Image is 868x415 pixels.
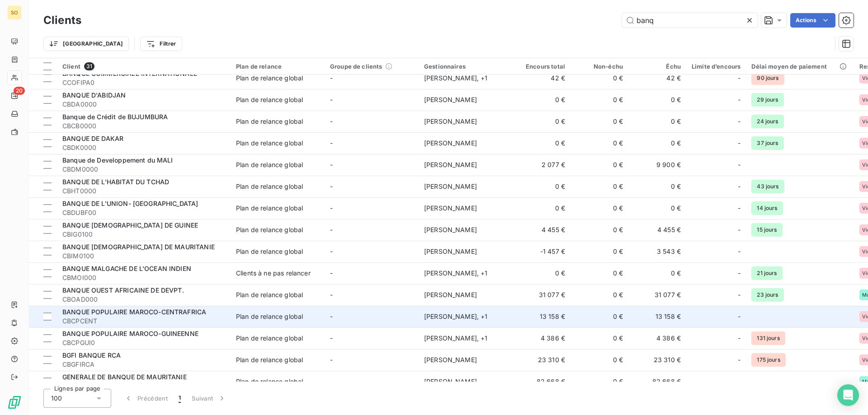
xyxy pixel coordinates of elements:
div: Plan de relance global [236,290,303,299]
span: [PERSON_NAME] [424,378,477,385]
td: 23 310 € [628,349,686,371]
span: 20 [14,87,25,95]
span: CBIG0100 [62,230,225,239]
span: GENERALE DE BANQUE DE MAURITANIE [62,373,187,381]
span: CBCB0000 [62,121,225,131]
span: CBDK0000 [62,143,225,152]
span: - [330,139,333,147]
span: - [330,96,333,103]
td: 0 € [628,197,686,219]
span: - [330,269,333,277]
td: 4 455 € [628,219,686,241]
td: 31 077 € [628,284,686,306]
div: Clients à ne pas relancer [236,269,311,278]
span: BANQUE DE DAKAR [62,135,123,142]
td: 82 668 € [628,371,686,392]
span: - [738,95,741,104]
div: Plan de relance global [236,95,303,104]
div: [PERSON_NAME] , + 1 [424,74,507,83]
span: [PERSON_NAME] [424,182,477,190]
div: Plan de relance global [236,312,303,321]
div: Plan de relance global [236,182,303,191]
span: 15 jours [751,223,782,237]
div: Non-échu [576,63,623,70]
td: 4 386 € [628,327,686,349]
td: 0 € [628,176,686,197]
span: - [738,204,741,213]
td: 82 668 € [513,371,571,392]
div: Limite d’encours [692,63,741,70]
td: 0 € [571,111,628,132]
td: 13 158 € [628,306,686,327]
button: 1 [173,389,186,408]
div: Plan de relance global [236,334,303,343]
button: Précédent [118,389,173,408]
span: - [330,291,333,298]
td: 42 € [513,67,571,89]
h3: Clients [43,12,81,28]
input: Rechercher [622,13,758,28]
div: Plan de relance [236,63,319,70]
td: 0 € [571,327,628,349]
span: - [738,290,741,299]
span: Banque de Developpement du MALI [62,156,173,164]
td: 0 € [628,262,686,284]
span: Client [62,63,80,70]
span: CBOAD000 [62,295,225,304]
span: BANQUE POPULAIRE MAROCO-GUINEENNE [62,330,198,337]
span: BANQUE [DEMOGRAPHIC_DATA] DE MAURITANIE [62,243,215,251]
div: Plan de relance global [236,117,303,126]
span: - [738,74,741,83]
span: Banque de Crédit de BUJUMBURA [62,113,168,121]
td: 0 € [571,262,628,284]
span: CBHT0000 [62,187,225,196]
div: Plan de relance global [236,377,303,386]
span: 37 jours [751,136,783,150]
span: 31 [84,62,94,70]
span: - [738,247,741,256]
td: 0 € [628,132,686,154]
td: 0 € [513,262,571,284]
td: 0 € [571,197,628,219]
span: CBDA0000 [62,100,225,109]
span: - [738,334,741,343]
img: Logo LeanPay [7,395,22,410]
span: BANQUE [DEMOGRAPHIC_DATA] DE GUINEE [62,221,198,229]
span: CBCPGUI0 [62,338,225,347]
span: - [738,139,741,148]
span: - [330,161,333,168]
span: 1 [179,394,181,403]
td: 0 € [513,197,571,219]
span: 43 jours [751,180,784,193]
span: - [738,377,741,386]
td: -1 457 € [513,241,571,262]
div: [PERSON_NAME] , + 1 [424,334,507,343]
div: Plan de relance global [236,204,303,213]
div: Plan de relance global [236,247,303,256]
td: 9 900 € [628,154,686,176]
div: Délai moyen de paiement [751,63,848,70]
button: Actions [790,13,835,28]
td: 0 € [571,371,628,392]
div: Plan de relance global [236,160,303,169]
td: 0 € [571,132,628,154]
td: 31 077 € [513,284,571,306]
span: - [738,312,741,321]
td: 42 € [628,67,686,89]
span: [PERSON_NAME] [424,247,477,255]
td: 13 158 € [513,306,571,327]
td: 0 € [513,132,571,154]
span: BANQUE MALGACHE DE L'OCEAN INDIEN [62,265,191,272]
span: CBIM0100 [62,252,225,261]
span: [PERSON_NAME] [424,204,477,212]
div: [PERSON_NAME] , + 1 [424,312,507,321]
div: Plan de relance global [236,355,303,364]
td: 3 543 € [628,241,686,262]
div: [PERSON_NAME] , + 1 [424,269,507,278]
td: 0 € [571,219,628,241]
td: 0 € [628,111,686,132]
span: - [738,117,741,126]
td: 0 € [571,306,628,327]
span: BGFI BANQUE RCA [62,351,121,359]
span: CBCPCENT [62,317,225,326]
